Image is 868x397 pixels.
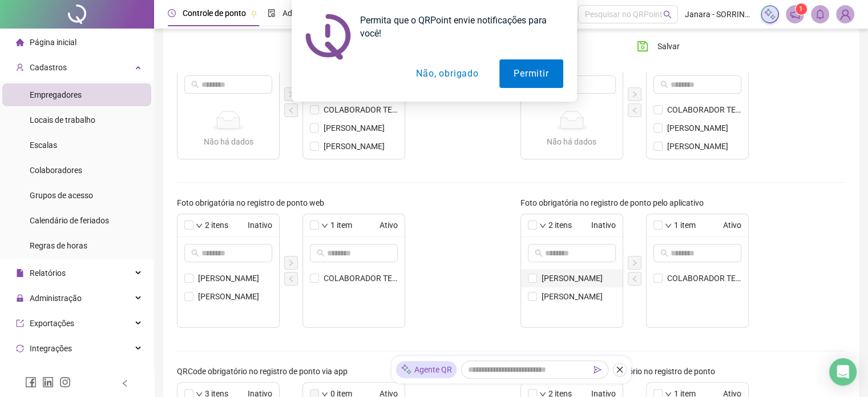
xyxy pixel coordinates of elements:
[59,376,71,388] span: instagram
[30,319,74,328] span: Exportações
[402,59,492,88] button: Não, obrigado
[660,249,668,257] span: search
[30,344,72,353] span: Integrações
[182,135,274,148] div: Não há dados
[303,101,405,119] li: COLABORADOR TESTE
[196,222,203,229] span: down
[177,269,279,287] li: EDUARDA MACHADO NUNES
[539,222,546,229] span: down
[177,365,355,378] label: QRCode obrigatório no registro de ponto via app
[303,119,405,137] li: EDUARDA MACHADO NUNES
[521,269,623,287] li: EDUARDA MACHADO NUNES
[324,122,398,134] span: [PERSON_NAME]
[499,59,563,88] button: Permitir
[198,290,272,303] span: [PERSON_NAME]
[647,137,748,155] li: TALITA DEOLA
[30,216,109,225] span: Calendário de feriados
[16,319,24,327] span: export
[231,219,272,231] span: Inativo
[317,249,325,257] span: search
[542,290,616,303] span: [PERSON_NAME]
[521,287,623,306] li: TALITA DEOLA
[121,379,129,387] span: left
[205,219,228,231] span: 2 itens
[30,294,82,303] span: Administração
[829,358,857,386] div: Open Intercom Messenger
[647,101,748,119] li: COLABORADOR TESTE
[324,140,398,153] span: [PERSON_NAME]
[574,219,616,231] span: Inativo
[354,219,398,231] span: Ativo
[351,14,563,40] div: Permita que o QRPoint envie notificações para você!
[16,269,24,277] span: file
[520,197,711,209] label: Foto obrigatória no registro de ponto pelo aplicativo
[177,287,279,306] li: TALITA DEOLA
[526,135,618,148] div: Não há dados
[30,115,95,125] span: Locais de trabalho
[16,294,24,302] span: lock
[321,222,328,229] span: down
[396,361,457,378] div: Agente QR
[303,269,405,287] li: COLABORADOR TESTE
[324,103,398,116] span: COLABORADOR TESTE
[303,137,405,155] li: TALITA DEOLA
[30,166,82,175] span: Colaboradores
[30,191,93,200] span: Grupos de acesso
[198,272,272,284] span: [PERSON_NAME]
[30,268,66,278] span: Relatórios
[542,272,616,284] span: [PERSON_NAME]
[594,366,601,374] span: send
[177,197,332,209] label: Foto obrigatória no registro de ponto web
[324,272,398,284] span: COLABORADOR TESTE
[30,141,57,150] span: Escalas
[667,122,741,134] span: [PERSON_NAME]
[667,272,741,284] span: COLABORADOR TESTE
[30,241,87,250] span: Regras de horas
[674,219,696,231] span: 1 item
[647,269,748,287] li: COLABORADOR TESTE
[30,369,74,378] span: Agente de IA
[616,366,624,374] span: close
[665,222,672,229] span: down
[647,119,748,137] li: EDUARDA MACHADO NUNES
[698,219,741,231] span: Ativo
[535,249,543,257] span: search
[548,219,572,231] span: 2 itens
[42,376,54,388] span: linkedin
[25,376,37,388] span: facebook
[667,140,741,153] span: [PERSON_NAME]
[401,364,412,376] img: sparkle-icon.fc2bf0ac1784a2077858766a79e2daf3.svg
[667,103,741,116] span: COLABORADOR TESTE
[330,219,352,231] span: 1 item
[16,344,24,352] span: sync
[191,249,199,257] span: search
[305,14,351,59] img: notification icon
